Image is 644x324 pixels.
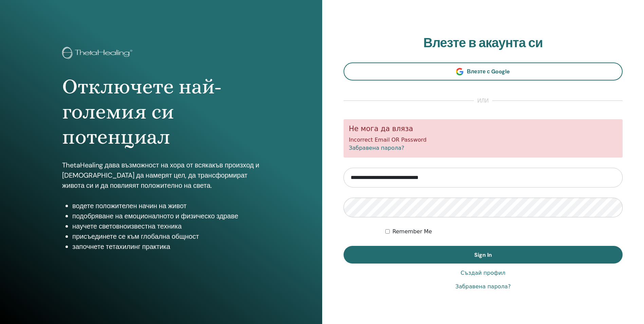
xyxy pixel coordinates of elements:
[455,283,511,291] a: Забравена парола?
[72,221,260,231] li: научете световноизвестна техника
[72,201,260,211] li: водете положителен начин на живот
[344,35,623,51] h2: Влезте в акаунта си
[474,251,492,258] span: Sign In
[349,125,618,133] h5: Не мога да вляза
[344,246,623,264] button: Sign In
[461,269,505,277] a: Създай профил
[344,62,623,80] a: Влезте с Google
[392,228,432,236] label: Remember Me
[467,68,510,75] span: Влезте с Google
[72,241,260,252] li: започнете тетахилинг практика
[474,97,492,105] span: или
[62,74,260,150] h1: Отключете най-големия си потенциал
[385,228,623,236] div: Keep me authenticated indefinitely or until I manually logout
[72,231,260,241] li: присъединете се към глобална общност
[344,119,623,158] div: Incorrect Email OR Password
[72,211,260,221] li: подобряване на емоционалното и физическо здраве
[349,145,404,151] a: Забравена парола?
[62,160,260,191] p: ThetaHealing дава възможност на хора от всякакъв произход и [DEMOGRAPHIC_DATA] да намерят цел, да...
